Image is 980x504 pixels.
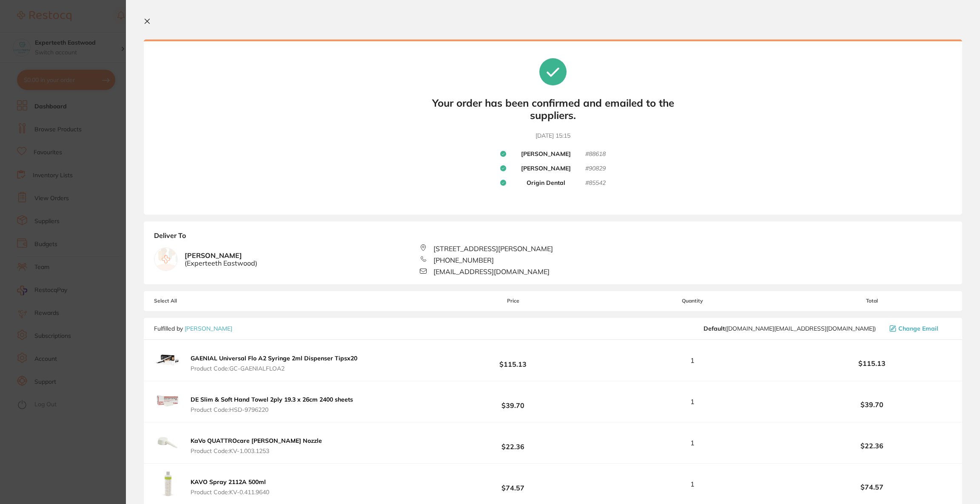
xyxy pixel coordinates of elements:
[154,470,181,498] img: dzRubzRoaA
[154,232,952,244] b: Deliver To
[521,150,571,158] b: [PERSON_NAME]
[188,354,360,372] button: GAENIAL Universal Flo A2 Syringe 2ml Dispenser Tipsx20 Product Code:GC-GAENIALFLOA2
[704,325,725,332] b: Default
[433,476,593,492] b: $74.57
[433,256,494,264] span: [PHONE_NUMBER]
[898,325,938,332] span: Change Email
[585,179,606,187] small: # 85542
[425,97,681,122] b: Your order has been confirmed and emailed to the suppliers.
[690,398,695,405] span: 1
[593,298,792,304] span: Quantity
[191,447,322,454] span: Product Code: KV-1.003.1253
[585,150,606,158] small: # 88618
[433,394,593,410] b: $39.70
[887,325,952,332] button: Change Email
[792,298,952,304] span: Total
[188,478,272,496] button: KAVO Spray 2112A 500ml Product Code:KV-0.411.9640
[704,325,876,332] span: customer.care@henryschein.com.au
[433,245,553,252] span: [STREET_ADDRESS][PERSON_NAME]
[154,248,177,271] img: empty.jpg
[433,353,593,368] b: $115.13
[690,439,695,447] span: 1
[191,396,353,403] b: DE Slim & Soft Hand Towel 2ply 19.3 x 26cm 2400 sheets
[792,442,952,450] b: $22.36
[154,325,232,332] p: Fulfilled by
[191,406,353,413] span: Product Code: HSD-9796220
[191,437,322,445] b: KaVo QUATTROcare [PERSON_NAME] Nozzle
[521,165,571,173] b: [PERSON_NAME]
[154,347,181,374] img: M2Q3MDAxZw
[185,325,232,332] a: [PERSON_NAME]
[191,365,357,372] span: Product Code: GC-GAENIALFLOA2
[690,357,695,364] span: 1
[433,298,593,304] span: Price
[154,298,239,304] span: Select All
[185,252,257,267] b: [PERSON_NAME]
[191,354,357,362] b: GAENIAL Universal Flo A2 Syringe 2ml Dispenser Tipsx20
[191,489,269,496] span: Product Code: KV-0.411.9640
[585,165,606,173] small: # 90829
[154,388,181,415] img: emxkMGppbA
[188,396,356,413] button: DE Slim & Soft Hand Towel 2ply 19.3 x 26cm 2400 sheets Product Code:HSD-9796220
[185,259,257,267] span: ( Experteeth Eastwood )
[191,478,266,486] b: KAVO Spray 2112A 500ml
[527,179,565,187] b: Origin Dental
[690,480,695,488] span: 1
[792,360,952,367] b: $115.13
[188,437,325,455] button: KaVo QUATTROcare [PERSON_NAME] Nozzle Product Code:KV-1.003.1253
[792,401,952,408] b: $39.70
[792,483,952,491] b: $74.57
[433,268,550,275] span: [EMAIL_ADDRESS][DOMAIN_NAME]
[433,435,593,451] b: $22.36
[154,429,181,456] img: bWoyd3F4MQ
